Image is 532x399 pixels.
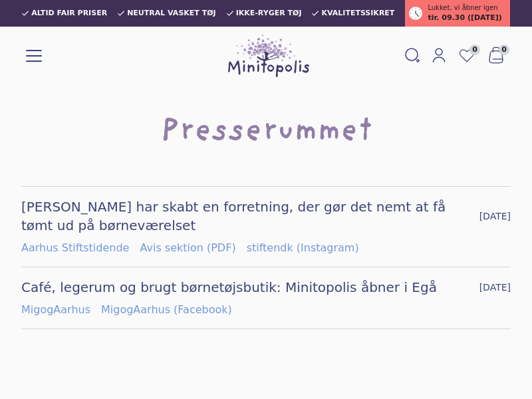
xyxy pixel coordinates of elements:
h4: Café, legerum og brugt børnetøjsbutik: Minitopolis åbner i Egå [21,278,437,297]
span: Neutral vasket tøj [127,9,216,17]
time: [DATE] [479,281,511,294]
a: 0 [452,43,481,68]
button: 0 [481,43,511,68]
span: Altid fair priser [31,9,107,17]
span: Lukket, vi åbner igen [428,3,497,13]
img: Minitopolis logo [228,35,309,77]
time: [DATE] [479,209,511,223]
a: MigogAarhus [21,302,90,318]
a: Mit Minitopolis login [426,45,452,67]
a: MigogAarhus (Facebook) [101,302,232,318]
span: tir. 09.30 ([DATE]) [428,13,501,24]
span: 0 [469,45,480,55]
a: stiftendk (Instagram) [247,240,359,256]
h4: [PERSON_NAME] har skabt en forretning, der gør det nemt at få tømt ud på børneværelset [21,198,469,235]
span: Ikke-ryger tøj [236,9,302,17]
span: 0 [499,45,509,55]
a: Aarhus Stiftstidende [21,240,129,256]
span: Kvalitetssikret [321,9,394,17]
a: Avis sektion (PDF) [140,240,235,256]
h1: Presserummet [160,112,372,154]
